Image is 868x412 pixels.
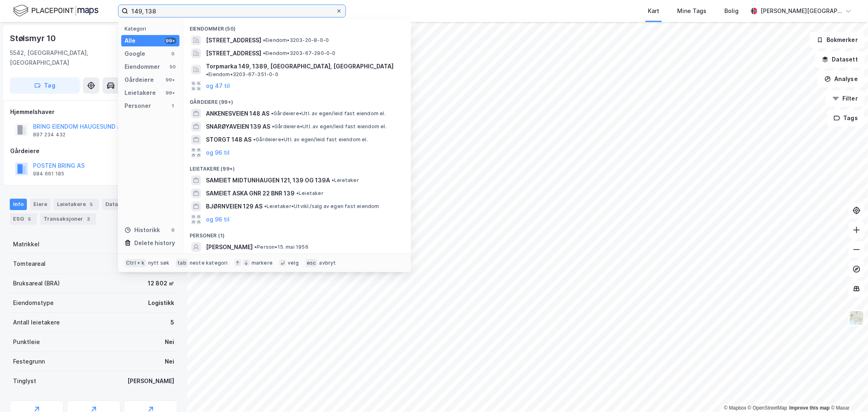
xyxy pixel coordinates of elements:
[272,123,387,130] span: Gårdeiere • Utl. av egen/leid fast eiendom el.
[165,357,174,366] div: Nei
[827,110,865,126] button: Tags
[206,71,278,78] span: Eiendom • 3203-67-351-0-0
[827,373,868,412] iframe: Chat Widget
[815,51,865,68] button: Datasett
[10,146,177,156] div: Gårdeiere
[264,203,267,209] span: •
[10,213,37,225] div: ESG
[125,259,146,267] div: Ctrl + k
[148,260,170,266] div: nytt søk
[190,260,228,266] div: neste kategori
[810,32,865,48] button: Bokmerker
[54,199,99,210] div: Leietakere
[296,190,299,196] span: •
[10,199,27,210] div: Info
[789,405,830,411] a: Improve this map
[165,90,176,96] div: 99+
[13,357,45,366] div: Festegrunn
[263,50,265,56] span: •
[849,310,864,326] img: Z
[271,110,273,116] span: •
[206,215,230,224] button: og 96 til
[206,122,270,131] span: SNARØYAVEIEN 139 AS
[183,226,411,241] div: Personer (1)
[183,19,411,34] div: Eiendommer (50)
[13,298,54,308] div: Eiendomstype
[206,242,253,252] span: [PERSON_NAME]
[13,318,60,327] div: Antall leietakere
[826,90,865,107] button: Filter
[170,227,176,233] div: 0
[128,5,336,17] input: Søk på adresse, matrikkel, gårdeiere, leietakere eller personer
[134,238,175,248] div: Delete history
[13,337,40,347] div: Punktleie
[206,81,230,91] button: og 47 til
[125,101,151,111] div: Personer
[10,77,80,94] button: Tag
[148,278,174,288] div: 12 802 ㎡
[254,244,308,250] span: Person • 15. mai 1956
[13,259,46,269] div: Tomteareal
[288,260,299,266] div: velg
[125,36,136,46] div: Alle
[183,159,411,174] div: Leietakere (99+)
[263,37,265,43] span: •
[263,37,329,44] span: Eiendom • 3203-20-8-0-0
[332,177,359,184] span: Leietaker
[818,71,865,87] button: Analyse
[253,136,368,143] span: Gårdeiere • Utl. av egen/leid fast eiendom el.
[263,50,336,57] span: Eiendom • 3203-67-290-0-0
[165,77,176,83] div: 99+
[125,88,156,98] div: Leietakere
[761,6,842,16] div: [PERSON_NAME][GEOGRAPHIC_DATA]
[206,188,295,198] span: SAMEIET ASKA GNR 22 BNR 139
[13,239,39,249] div: Matrikkel
[319,260,336,266] div: avbryt
[251,260,273,266] div: markere
[332,177,334,183] span: •
[13,278,60,288] div: Bruksareal (BRA)
[170,64,176,70] div: 50
[296,190,324,197] span: Leietaker
[183,92,411,107] div: Gårdeiere (99+)
[33,131,66,138] div: 897 234 432
[165,37,176,44] div: 99+
[264,203,379,210] span: Leietaker • Utvikl./salg av egen fast eiendom
[254,244,257,250] span: •
[148,298,174,308] div: Logistikk
[206,35,261,45] span: [STREET_ADDRESS]
[305,259,318,267] div: esc
[127,376,174,386] div: [PERSON_NAME]
[206,48,261,58] span: [STREET_ADDRESS]
[10,48,134,68] div: 5542, [GEOGRAPHIC_DATA], [GEOGRAPHIC_DATA]
[102,199,133,210] div: Datasett
[125,225,160,235] div: Historikk
[40,213,96,225] div: Transaksjoner
[85,215,93,223] div: 3
[253,136,256,142] span: •
[206,202,262,211] span: BJØRNVEIEN 129 AS
[677,6,706,16] div: Mine Tags
[176,259,188,267] div: tab
[206,175,330,185] span: SAMEIET MIDTUNHAUGEN 121, 139 OG 139A
[170,50,176,57] div: 0
[125,75,154,85] div: Gårdeiere
[206,135,251,145] span: STORGT 148 AS
[125,62,160,72] div: Eiendommer
[10,32,57,45] div: Stølsmyr 10
[206,109,269,118] span: ANKENESVEIEN 148 AS
[724,6,739,16] div: Bolig
[33,171,64,177] div: 984 661 185
[206,148,230,158] button: og 96 til
[171,318,174,327] div: 5
[13,4,98,18] img: logo.f888ab2527a4732fd821a326f86c7f29.svg
[87,200,96,208] div: 5
[30,199,50,210] div: Eiere
[648,6,659,16] div: Kart
[724,405,746,411] a: Mapbox
[13,376,36,386] div: Tinglyst
[170,103,176,109] div: 1
[271,110,386,117] span: Gårdeiere • Utl. av egen/leid fast eiendom el.
[10,107,177,117] div: Hjemmelshaver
